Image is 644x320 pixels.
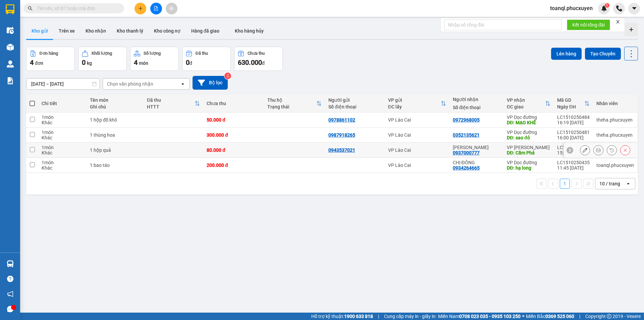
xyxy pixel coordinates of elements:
[385,95,449,112] th: Toggle SortBy
[134,58,138,66] span: 4
[557,165,590,171] div: 11:45 [DATE]
[606,3,608,8] span: 1
[631,5,637,11] span: caret-down
[507,135,550,140] div: DĐ: sao đỏ
[605,3,609,8] sup: 1
[388,163,446,168] div: VP Lào Cai
[7,291,13,297] span: notification
[7,260,14,267] img: warehouse-icon
[235,28,264,34] span: Kho hàng hủy
[26,79,100,89] input: Select a date range.
[42,115,83,120] div: 1 món
[264,95,325,112] th: Toggle SortBy
[78,47,127,71] button: Khối lượng0kg
[267,104,316,109] div: Trạng thái
[207,117,261,123] div: 50.000 đ
[7,44,14,51] img: warehouse-icon
[248,51,265,56] div: Chưa thu
[580,145,590,155] div: Sửa đơn hàng
[625,23,638,36] div: Tạo kho hàng mới
[149,23,186,39] button: Kho công nợ
[42,150,83,155] div: Khác
[572,21,605,29] span: Kết nối tổng đài
[135,3,146,14] button: plus
[616,5,622,11] img: phone-icon
[507,97,545,103] div: VP nhận
[180,81,185,87] svg: open
[90,163,140,168] div: 1 bao táo
[28,6,33,11] span: search
[453,150,480,155] div: 0937000777
[378,313,379,320] span: |
[453,105,500,110] div: Số điện thoại
[328,97,381,103] div: Người gửi
[7,77,14,84] img: solution-icon
[557,97,584,103] div: Mã GD
[507,104,545,109] div: ĐC giao
[193,76,228,90] button: Bộ lọc
[503,95,554,112] th: Toggle SortBy
[90,117,140,123] div: 1 hộp đồ khô
[453,97,500,102] div: Người nhận
[526,313,574,320] span: Miền Bắc
[207,147,261,153] div: 80.000 đ
[42,101,83,106] div: Chi tiết
[169,6,174,11] span: aim
[453,145,500,150] div: Linh Phạm
[344,314,373,319] strong: 1900 633 818
[522,315,524,318] span: ⚪️
[92,51,112,56] div: Khối lượng
[459,314,521,319] strong: 0708 023 035 - 0935 103 250
[328,132,355,138] div: 0987918265
[438,313,521,320] span: Miền Nam
[147,104,195,109] div: HTTT
[6,4,14,14] img: logo-vxr
[7,60,14,67] img: warehouse-icon
[7,27,14,34] img: warehouse-icon
[90,132,140,138] div: 1 thùng hoa
[90,104,140,109] div: Ghi chú
[207,163,261,168] div: 200.000 đ
[560,179,570,189] button: 1
[628,3,640,14] button: caret-down
[144,95,203,112] th: Toggle SortBy
[607,314,611,319] span: copyright
[130,47,179,71] button: Số lượng4món
[80,23,111,39] button: Kho nhận
[596,163,634,168] div: toanql.phucxuyen
[154,6,158,11] span: file-add
[328,104,381,109] div: Số điện thoại
[596,132,634,138] div: theha.phucxuyen
[557,160,590,165] div: LC1510250435
[551,48,582,60] button: Lên hàng
[507,115,550,120] div: VP Dọc đường
[42,120,83,125] div: Khác
[453,160,500,165] div: CHỊ ĐÔNG
[388,117,446,123] div: VP Lào Cai
[186,58,190,66] span: 0
[90,147,140,153] div: 1 hộp quả
[42,130,83,135] div: 1 món
[267,97,316,103] div: Thu hộ
[384,313,436,320] span: Cung cấp máy in - giấy in:
[42,165,83,171] div: Khác
[150,3,162,14] button: file-add
[507,165,550,171] div: DĐ: hạ long
[596,117,634,123] div: theha.phucxuyen
[388,104,441,109] div: ĐC lấy
[82,58,86,66] span: 0
[444,19,561,30] input: Nhập số tổng đài
[453,165,480,171] div: 0934264665
[40,51,58,56] div: Đơn hàng
[7,306,13,312] span: message
[107,81,153,87] div: Chọn văn phòng nhận
[554,95,593,112] th: Toggle SortBy
[557,135,590,140] div: 16:00 [DATE]
[388,147,446,153] div: VP Lào Cai
[166,3,177,14] button: aim
[207,101,261,106] div: Chưa thu
[182,47,231,71] button: Đã thu0đ
[599,180,620,187] div: 10 / trang
[186,23,225,39] button: Hàng đã giao
[507,150,550,155] div: DĐ: Cẩm Phả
